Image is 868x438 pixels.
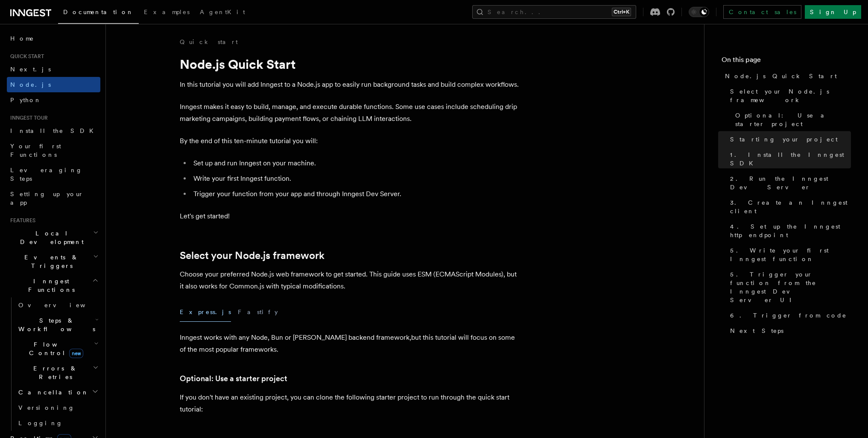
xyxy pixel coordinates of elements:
[727,243,851,267] a: 5. Write your first Inngest function
[7,92,100,108] a: Python
[15,297,100,313] a: Overview
[727,84,851,108] a: Select your Node.js framework
[727,171,851,195] a: 2. Run the Inngest Dev Server
[195,3,250,23] a: AgentKit
[180,373,287,385] a: Optional: Use a starter project
[730,135,838,144] span: Starting your project
[15,385,100,400] button: Cancellation
[727,308,851,323] a: 6. Trigger from code
[191,173,521,185] li: Write your first Inngest function.
[15,388,89,397] span: Cancellation
[730,222,851,239] span: 4. Set up the Inngest http endpoint
[180,268,521,292] p: Choose your preferred Node.js web framework to get started. This guide uses ESM (ECMAScript Modul...
[180,38,238,46] a: Quick start
[180,332,521,356] p: Inngest works with any Node, Bun or [PERSON_NAME] backend framework,but this tutorial will focus ...
[730,326,783,335] span: Next Steps
[7,123,100,138] a: Install the SDK
[612,8,631,16] kbd: Ctrl+K
[722,55,851,68] h4: On this page
[727,195,851,219] a: 3. Create an Inngest client
[180,79,521,91] p: In this tutorial you will add Inngest to a Node.js app to easily run background tasks and build c...
[727,147,851,171] a: 1. Install the Inngest SDK
[7,186,100,210] a: Setting up your app
[689,7,709,17] button: Toggle dark mode
[144,9,190,15] span: Examples
[180,303,231,322] button: Express.js
[63,9,134,15] span: Documentation
[15,415,100,431] a: Logging
[10,127,99,134] span: Install the SDK
[18,404,75,411] span: Versioning
[730,311,847,320] span: 6. Trigger from code
[200,9,245,15] span: AgentKit
[730,174,851,191] span: 2. Run the Inngest Dev Server
[7,62,100,77] a: Next.js
[10,66,51,73] span: Next.js
[180,135,521,147] p: By the end of this ten-minute tutorial you will:
[191,188,521,200] li: Trigger your function from your app and through Inngest Dev Server.
[10,143,61,158] span: Your first Functions
[10,167,82,182] span: Leveraging Steps
[15,316,95,333] span: Steps & Workflows
[7,138,100,162] a: Your first Functions
[805,5,861,19] a: Sign Up
[139,3,195,23] a: Examples
[727,132,851,147] a: Starting your project
[7,217,35,224] span: Features
[730,246,851,263] span: 5. Write your first Inngest function
[15,313,100,337] button: Steps & Workflows
[58,3,139,24] a: Documentation
[730,87,851,104] span: Select your Node.js framework
[10,97,41,103] span: Python
[191,157,521,169] li: Set up and run Inngest on your machine.
[730,270,851,304] span: 5. Trigger your function from the Inngest Dev Server UI
[7,162,100,186] a: Leveraging Steps
[722,68,851,84] a: Node.js Quick Start
[472,5,636,19] button: Search...Ctrl+K
[7,250,100,273] button: Events & Triggers
[7,53,44,60] span: Quick start
[7,297,100,431] div: Inngest Functions
[7,77,100,92] a: Node.js
[7,226,100,250] button: Local Development
[727,267,851,308] a: 5. Trigger your function from the Inngest Dev Server UI
[238,303,278,322] button: Fastify
[7,253,93,270] span: Events & Triggers
[18,302,106,309] span: Overview
[10,81,51,88] span: Node.js
[15,340,94,357] span: Flow Control
[180,391,521,415] p: If you don't have an existing project, you can clone the following starter project to run through...
[735,111,851,128] span: Optional: Use a starter project
[69,349,83,358] span: new
[15,400,100,415] a: Versioning
[7,277,92,294] span: Inngest Functions
[725,72,837,80] span: Node.js Quick Start
[180,56,521,72] h1: Node.js Quick Start
[10,191,84,206] span: Setting up your app
[15,361,100,385] button: Errors & Retries
[180,210,521,222] p: Let's get started!
[7,273,100,297] button: Inngest Functions
[180,250,324,262] a: Select your Node.js framework
[10,34,34,43] span: Home
[7,229,93,246] span: Local Development
[7,31,100,46] a: Home
[15,364,93,381] span: Errors & Retries
[730,150,851,168] span: 1. Install the Inngest SDK
[723,5,801,19] a: Contact sales
[18,420,63,426] span: Logging
[727,219,851,243] a: 4. Set up the Inngest http endpoint
[730,198,851,215] span: 3. Create an Inngest client
[15,337,100,361] button: Flow Controlnew
[732,108,851,132] a: Optional: Use a starter project
[727,323,851,338] a: Next Steps
[180,101,521,125] p: Inngest makes it easy to build, manage, and execute durable functions. Some use cases include sch...
[7,115,48,121] span: Inngest tour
